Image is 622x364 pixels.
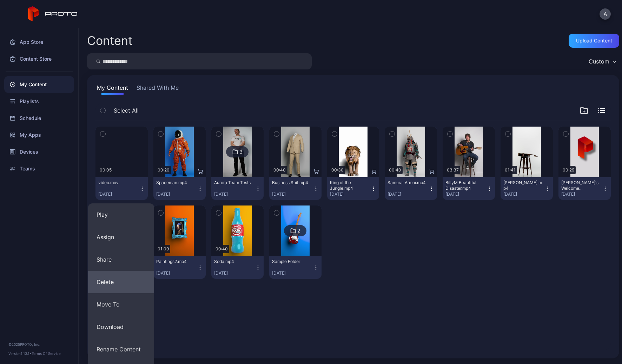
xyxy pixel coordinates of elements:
[153,256,206,279] button: Paintings2.mp4[DATE]
[4,110,74,127] a: Schedule
[501,177,553,200] button: [PERSON_NAME].mp4[DATE]
[388,180,426,186] div: Samurai Armor.mp4
[269,177,322,200] button: Business Suit.mp4[DATE]
[385,177,437,200] button: Samurai Armor.mp4[DATE]
[214,259,253,264] div: Soda.mp4
[569,34,619,48] button: Upload Content
[272,180,311,186] div: Business Suit.mp4
[330,191,371,197] div: [DATE]
[576,38,612,43] div: Upload Content
[297,228,300,234] div: 2
[156,180,195,186] div: Spaceman.mp4
[443,177,495,200] button: BillyM Beautiful Disaster.mp4[DATE]
[88,248,154,271] button: Share
[272,259,311,264] div: Sample Folder
[4,143,74,160] a: Devices
[156,270,197,276] div: [DATE]
[272,270,313,276] div: [DATE]
[239,149,243,155] div: 3
[4,34,74,50] a: App Store
[214,270,255,276] div: [DATE]
[445,191,487,197] div: [DATE]
[4,93,74,110] a: Playlists
[156,259,195,264] div: Paintings2.mp4
[88,338,154,360] button: Rename Content
[4,50,74,67] a: Content Store
[214,180,253,186] div: Aurora Team Tests
[98,180,137,186] div: video.mov
[88,226,154,248] button: Assign
[585,53,619,69] button: Custom
[95,83,130,95] button: My Content
[558,177,611,200] button: [PERSON_NAME]'s Welcome Video.mp4[DATE]
[388,191,429,197] div: [DATE]
[135,83,180,95] button: Shared With Me
[211,177,264,200] button: Aurora Team Tests[DATE]
[98,191,139,197] div: [DATE]
[8,342,70,347] div: © 2025 PROTO, Inc.
[4,127,74,143] a: My Apps
[269,256,322,279] button: Sample Folder[DATE]
[88,293,154,316] button: Move To
[503,180,542,191] div: BillyM Silhouette.mp4
[445,180,484,191] div: BillyM Beautiful Disaster.mp4
[156,191,197,197] div: [DATE]
[600,8,611,20] button: A
[87,35,132,47] div: Content
[8,351,32,356] span: Version 1.13.1 •
[561,180,600,191] div: David's Welcome Video.mp4
[4,76,74,93] a: My Content
[589,58,609,65] div: Custom
[153,177,206,200] button: Spaceman.mp4[DATE]
[330,180,369,191] div: King of the Jungle.mp4
[114,106,139,115] span: Select All
[88,203,154,226] button: Play
[95,177,148,200] button: video.mov[DATE]
[272,191,313,197] div: [DATE]
[561,191,602,197] div: [DATE]
[88,271,154,293] button: Delete
[327,177,379,200] button: King of the Jungle.mp4[DATE]
[4,160,74,177] a: Teams
[214,191,255,197] div: [DATE]
[211,256,264,279] button: Soda.mp4[DATE]
[88,316,154,338] button: Download
[503,191,544,197] div: [DATE]
[32,351,61,356] a: Terms Of Service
